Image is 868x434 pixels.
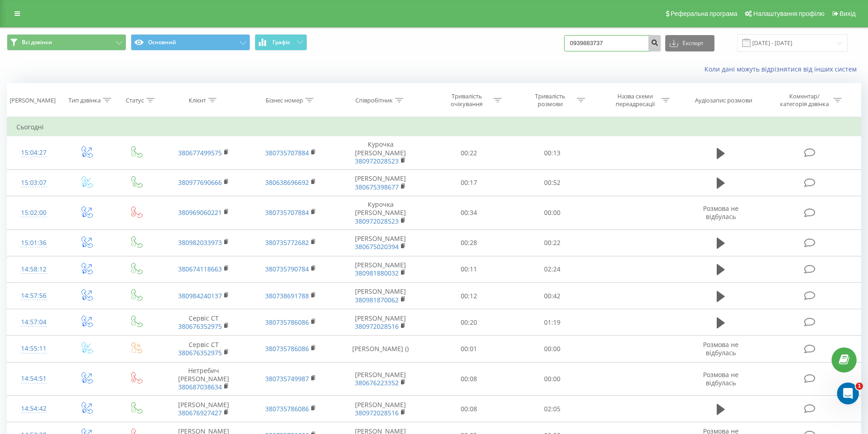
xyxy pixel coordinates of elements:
a: 380982033973 [178,238,222,247]
a: 380735786086 [265,404,309,413]
td: [PERSON_NAME] [160,396,247,422]
a: 380972028516 [355,322,399,331]
span: Налаштування профілю [753,10,824,17]
div: 14:55:11 [16,340,51,357]
span: Розмова не відбулась [703,204,739,221]
span: Всі дзвінки [22,39,52,46]
a: 380972028516 [355,408,399,417]
a: 380735786086 [265,344,309,353]
div: Тривалість очікування [442,92,491,108]
div: [PERSON_NAME] [10,97,56,104]
span: Графік [272,39,290,46]
td: 00:11 [427,256,511,282]
a: 380977690666 [178,178,222,187]
a: 380969060221 [178,208,222,217]
td: 00:01 [427,336,511,362]
td: 00:00 [511,336,594,362]
div: 14:54:42 [16,400,51,418]
div: Коментар/категорія дзвінка [778,92,831,108]
button: Експорт [665,35,714,51]
div: Тип дзвінка [68,97,101,104]
div: 14:57:04 [16,313,51,331]
a: 380674118663 [178,265,222,273]
td: 02:24 [511,256,594,282]
a: 380735772682 [265,238,309,247]
div: Тривалість розмови [526,92,575,108]
a: 380735707884 [265,208,309,217]
td: 00:08 [427,396,511,422]
a: 380981870062 [355,296,399,304]
td: 00:42 [511,283,594,309]
td: [PERSON_NAME] [334,169,427,196]
a: 380735786086 [265,318,309,327]
td: [PERSON_NAME] [334,230,427,256]
div: 15:04:27 [16,144,51,162]
div: Аудіозапис розмови [695,97,752,104]
div: Співробітник [355,97,393,104]
div: Клієнт [189,97,206,104]
span: Реферальна програма [671,10,738,17]
a: 380675398677 [355,183,399,191]
div: 15:03:07 [16,174,51,192]
td: 00:22 [511,230,594,256]
div: 15:01:36 [16,234,51,252]
a: 380638696692 [265,178,309,187]
a: 380735707884 [265,148,309,157]
td: 00:00 [511,196,594,230]
a: 380972028523 [355,217,399,225]
a: 380675020394 [355,242,399,251]
td: Курочка [PERSON_NAME] [334,196,427,230]
a: 380738691788 [265,291,309,300]
td: [PERSON_NAME] [334,396,427,422]
a: 380676927427 [178,408,222,417]
td: [PERSON_NAME] [334,362,427,396]
td: [PERSON_NAME] [334,283,427,309]
td: 00:17 [427,169,511,196]
a: 380677499575 [178,148,222,157]
td: 00:28 [427,230,511,256]
div: Статус [126,97,144,104]
a: 380984240137 [178,291,222,300]
input: Пошук за номером [564,35,661,51]
div: Бізнес номер [266,97,303,104]
a: 380972028523 [355,157,399,165]
td: [PERSON_NAME] [334,309,427,336]
td: 00:34 [427,196,511,230]
span: 1 [856,383,863,390]
span: Вихід [840,10,856,17]
td: [PERSON_NAME] [334,256,427,282]
a: 380735749987 [265,374,309,383]
td: 00:12 [427,283,511,309]
td: 01:19 [511,309,594,336]
a: 380735790784 [265,265,309,273]
td: Курочка [PERSON_NAME] [334,136,427,170]
iframe: Intercom live chat [837,383,859,404]
td: Нетребич [PERSON_NAME] [160,362,247,396]
a: Коли дані можуть відрізнятися вiд інших систем [704,65,861,73]
div: 14:54:51 [16,370,51,388]
td: 00:22 [427,136,511,170]
td: 00:13 [511,136,594,170]
td: 00:20 [427,309,511,336]
a: 380981880032 [355,269,399,277]
a: 380676223352 [355,378,399,387]
span: Розмова не відбулась [703,340,739,357]
div: 14:57:56 [16,287,51,305]
td: 02:05 [511,396,594,422]
a: 380676352975 [178,348,222,357]
a: 380687038634 [178,383,222,391]
div: Назва схеми переадресації [611,92,659,108]
div: 14:58:12 [16,260,51,278]
td: Сьогодні [7,118,861,136]
button: Графік [255,34,307,51]
td: 00:08 [427,362,511,396]
div: 15:02:00 [16,204,51,222]
span: Розмова не відбулась [703,370,739,387]
td: [PERSON_NAME] () [334,336,427,362]
td: Сервіс СТ [160,336,247,362]
button: Всі дзвінки [7,34,126,51]
td: 00:00 [511,362,594,396]
td: Сервіс СТ [160,309,247,336]
td: 00:52 [511,169,594,196]
a: 380676352975 [178,322,222,331]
